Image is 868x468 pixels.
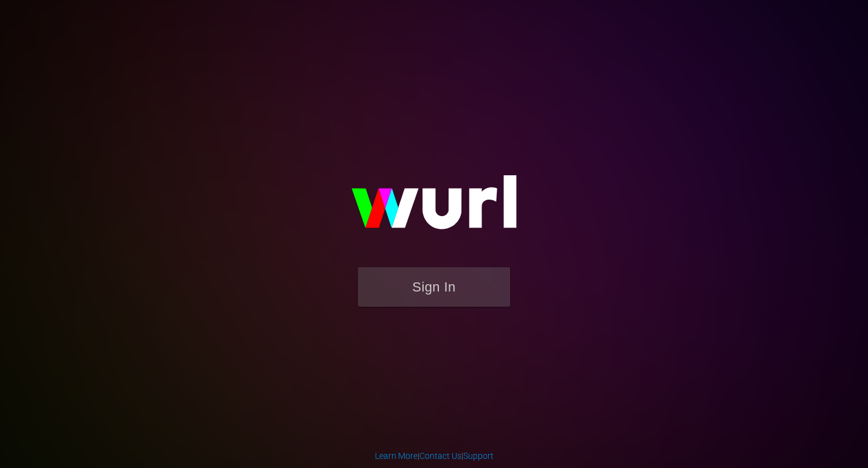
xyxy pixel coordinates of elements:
[375,450,494,462] div: | |
[463,451,494,461] a: Support
[358,267,510,307] button: Sign In
[312,149,556,267] img: wurl-logo-on-black-223613ac3d8ba8fe6dc639794a292ebdb59501304c7dfd60c99c58986ef67473.svg
[419,451,461,461] a: Contact Us
[375,451,418,461] a: Learn More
